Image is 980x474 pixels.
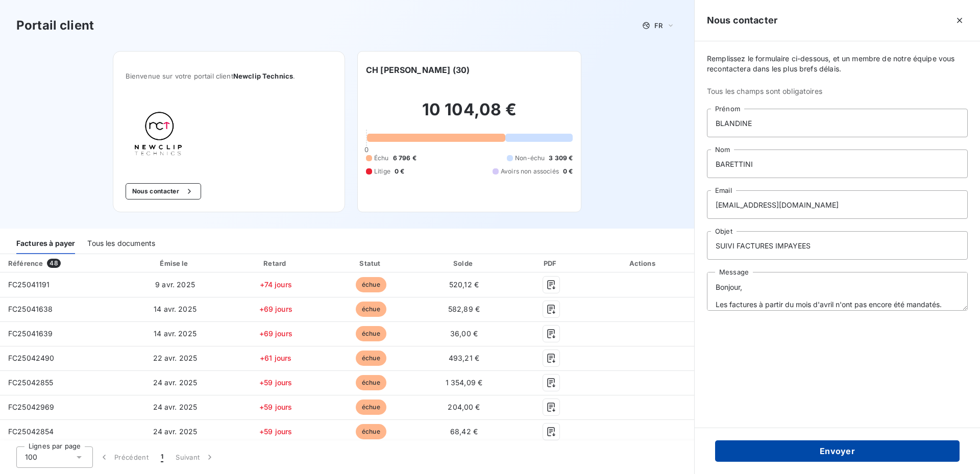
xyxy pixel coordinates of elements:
span: 1 [161,452,163,462]
span: FC25042969 [8,403,55,411]
span: +59 jours [259,427,292,436]
span: Newclip Technics [233,72,293,80]
div: Factures à payer [16,233,75,254]
div: Actions [595,258,693,268]
span: +59 jours [259,378,292,387]
span: échue [356,351,386,366]
span: FC25041638 [8,305,53,313]
h3: Portail client [16,16,94,35]
span: Tous les champs sont obligatoires [707,86,968,96]
input: placeholder [707,190,968,219]
span: 48 [47,259,60,268]
span: Échu [374,154,389,163]
h5: Nous contacter [707,13,777,28]
span: échue [356,400,386,415]
button: Suivant [169,446,221,468]
div: Référence [8,259,43,267]
span: échue [356,375,386,390]
span: 0 € [563,167,573,176]
span: 3 309 € [549,154,573,163]
div: Retard [230,258,322,268]
button: Envoyer [715,440,960,462]
span: 204,00 € [448,403,480,411]
span: 14 avr. 2025 [154,305,197,313]
span: +69 jours [259,305,292,313]
h6: CH [PERSON_NAME] (30) [366,64,470,76]
div: Tous les documents [87,233,155,254]
span: 24 avr. 2025 [153,427,198,436]
span: échue [356,424,386,439]
div: Statut [326,258,416,268]
span: Non-échu [515,154,545,163]
button: Précédent [93,446,155,468]
span: 24 avr. 2025 [153,403,198,411]
span: 1 354,09 € [446,378,483,387]
textarea: Bonjour, Les factures à partir du mois d'avril n'ont pas encore été mandatés. Nous rencontrons de... [707,272,968,311]
span: FC25042490 [8,354,55,362]
span: 9 avr. 2025 [155,280,195,289]
span: 24 avr. 2025 [153,378,198,387]
span: 0 € [395,167,404,176]
span: Bienvenue sur votre portail client . [126,72,332,80]
span: 22 avr. 2025 [153,354,198,362]
span: Avoirs non associés [501,167,559,176]
span: 14 avr. 2025 [154,329,197,338]
span: 68,42 € [450,427,478,436]
span: échue [356,302,386,317]
span: Litige [374,167,390,176]
div: PDF [512,258,591,268]
span: FC25041191 [8,280,50,289]
span: échue [356,326,386,341]
input: placeholder [707,231,968,260]
span: 582,89 € [448,305,480,313]
span: FC25042854 [8,427,54,436]
span: +59 jours [259,403,292,411]
span: 493,21 € [449,354,479,362]
span: 520,12 € [449,280,479,289]
span: FR [654,21,663,30]
h2: 10 104,08 € [366,99,573,130]
input: placeholder [707,109,968,137]
div: Solde [420,258,508,268]
span: 6 796 € [393,154,416,163]
div: Émise le [125,258,226,268]
span: +61 jours [260,354,291,362]
span: Remplissez le formulaire ci-dessous, et un membre de notre équipe vous recontactera dans les plus... [707,54,968,74]
span: FC25041639 [8,329,53,338]
span: FC25042855 [8,378,54,387]
button: Nous contacter [126,183,201,199]
span: +74 jours [260,280,292,289]
button: 1 [155,446,169,468]
span: 100 [25,452,37,462]
span: 36,00 € [450,329,478,338]
input: placeholder [707,149,968,178]
span: +69 jours [259,329,292,338]
span: échue [356,277,386,292]
img: Company logo [126,105,191,167]
span: 0 [364,145,369,154]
